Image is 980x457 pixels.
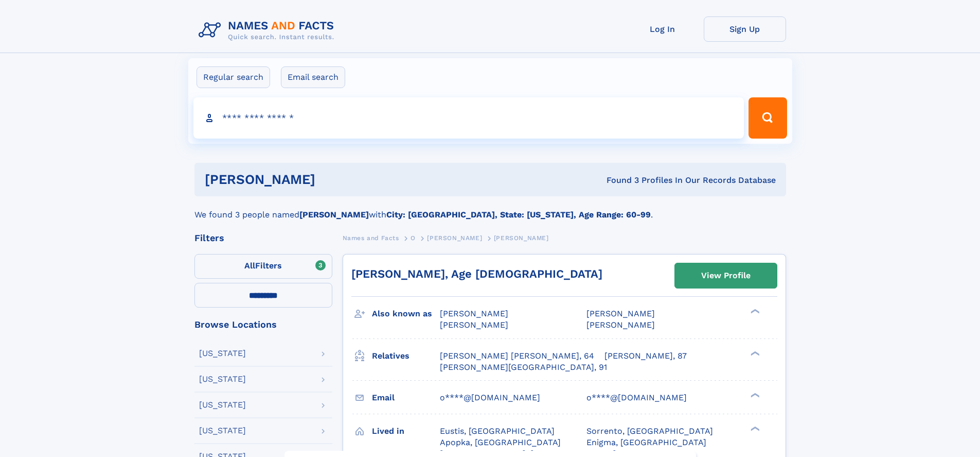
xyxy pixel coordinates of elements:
[440,320,508,330] span: [PERSON_NAME]
[194,254,332,279] label: Filters
[586,320,655,330] span: [PERSON_NAME]
[748,350,760,357] div: ❯
[440,426,555,436] span: Eustis, [GEOGRAPHIC_DATA]
[461,175,776,186] div: Found 3 Profiles In Our Records Database
[748,425,760,432] div: ❯
[440,309,508,318] span: [PERSON_NAME]
[299,210,369,219] b: [PERSON_NAME]
[194,16,343,44] img: Logo Names and Facts
[205,173,461,186] h1: [PERSON_NAME]
[194,233,332,243] div: Filters
[372,389,440,407] h3: Email
[621,16,704,42] a: Log In
[704,16,786,42] a: Sign Up
[199,427,246,435] div: [US_STATE]
[586,426,713,436] span: Sorrento, [GEOGRAPHIC_DATA]
[675,263,777,288] a: View Profile
[372,305,440,323] h3: Also known as
[386,210,651,219] b: City: [GEOGRAPHIC_DATA], State: [US_STATE], Age Range: 60-99
[749,97,787,139] button: Search Button
[372,422,440,440] h3: Lived in
[586,309,655,318] span: [PERSON_NAME]
[193,97,744,139] input: search input
[427,231,482,244] a: [PERSON_NAME]
[194,196,786,221] div: We found 3 people named with .
[586,437,706,447] span: Enigma, [GEOGRAPHIC_DATA]
[199,401,246,409] div: [US_STATE]
[440,437,561,447] span: Apopka, [GEOGRAPHIC_DATA]
[199,349,246,358] div: [US_STATE]
[197,66,270,88] label: Regular search
[199,375,246,383] div: [US_STATE]
[440,350,594,362] a: [PERSON_NAME] [PERSON_NAME], 64
[701,264,751,287] div: View Profile
[411,234,416,242] span: O
[281,66,345,88] label: Email search
[748,308,760,315] div: ❯
[194,320,332,329] div: Browse Locations
[604,350,687,362] a: [PERSON_NAME], 87
[411,231,416,244] a: O
[343,231,399,244] a: Names and Facts
[244,261,255,270] span: All
[494,234,549,242] span: [PERSON_NAME]
[372,347,440,365] h3: Relatives
[351,267,602,280] a: [PERSON_NAME], Age [DEMOGRAPHIC_DATA]
[427,234,482,242] span: [PERSON_NAME]
[440,362,607,373] a: [PERSON_NAME][GEOGRAPHIC_DATA], 91
[748,392,760,398] div: ❯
